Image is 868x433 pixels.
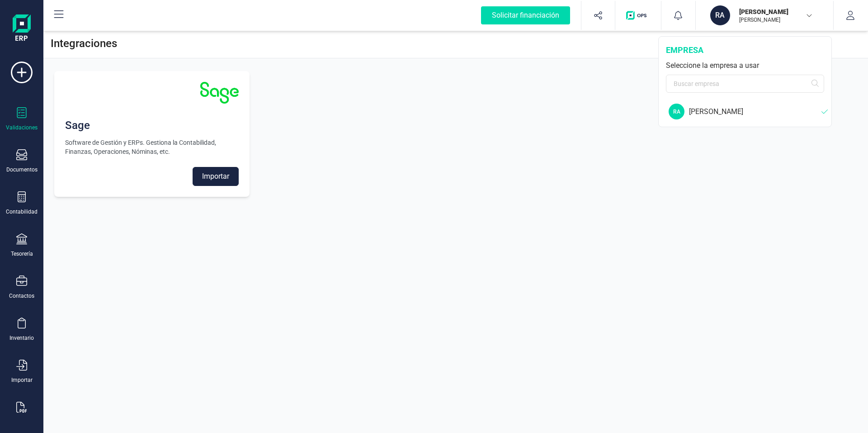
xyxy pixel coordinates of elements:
[6,208,38,215] div: Contabilidad
[9,334,34,342] div: Inventario
[689,106,821,117] div: [PERSON_NAME]
[669,104,684,119] div: RA
[11,376,33,384] div: Importar
[43,29,868,58] div: Integraciones
[200,82,239,104] img: Sage
[9,292,34,300] div: Contactos
[11,250,33,257] div: Tesorería
[626,11,650,20] img: Logo de OPS
[739,16,811,24] p: [PERSON_NAME]
[666,75,824,93] input: Buscar empresa
[739,7,811,16] p: [PERSON_NAME]
[710,5,730,25] div: RA
[6,124,38,131] div: Validaciones
[666,60,824,71] div: Seleccione la empresa a usar
[13,14,31,43] img: Logo Finanedi
[621,1,656,30] button: Logo de OPS
[666,44,824,57] div: empresa
[65,138,239,156] span: Software de Gestión y ERPs. Gestiona la Contabilidad, Finanzas, Operaciones, Nóminas, etc.
[65,118,239,133] p: Sage
[6,166,38,173] div: Documentos
[193,167,239,186] button: Importar
[481,6,570,24] div: Solicitar financiación
[707,1,822,30] button: RA[PERSON_NAME][PERSON_NAME]
[470,1,581,30] button: Solicitar financiación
